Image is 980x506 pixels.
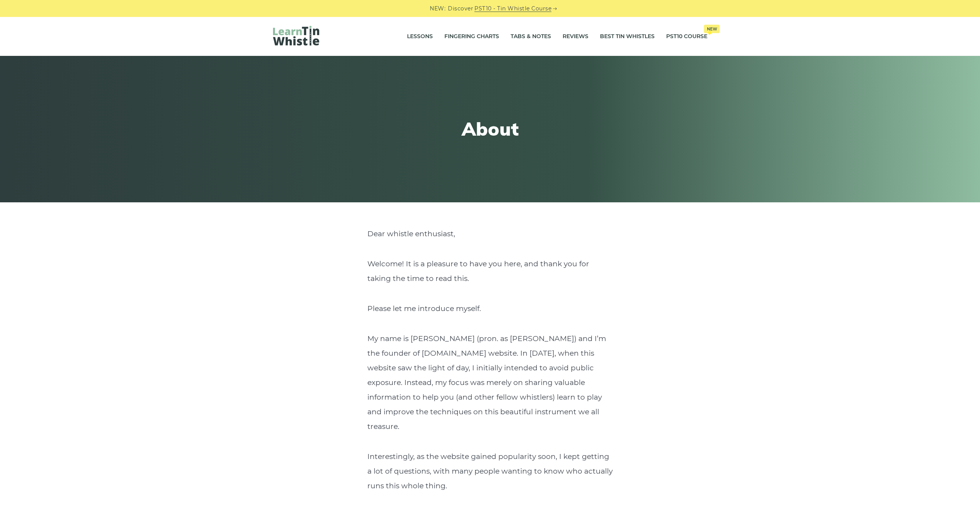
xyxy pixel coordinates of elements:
[407,27,433,46] a: Lessons
[367,301,613,316] p: Please let me introduce myself.
[367,331,613,434] p: My name is [PERSON_NAME] (pron. as [PERSON_NAME]) and I’m the founder of [DOMAIN_NAME] website. I...
[444,27,499,46] a: Fingering Charts
[273,26,319,45] img: LearnTinWhistle.com
[367,257,613,286] p: Welcome! It is a pleasure to have you here, and thank you for taking the time to read this.
[704,25,720,33] span: New
[367,227,613,241] p: Dear whistle enthusiast,
[511,27,551,46] a: Tabs & Notes
[348,118,632,140] h1: About
[367,449,613,493] p: Interestingly, as the website gained popularity soon, I kept getting a lot of questions, with man...
[600,27,655,46] a: Best Tin Whistles
[563,27,588,46] a: Reviews
[666,27,707,46] a: PST10 CourseNew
